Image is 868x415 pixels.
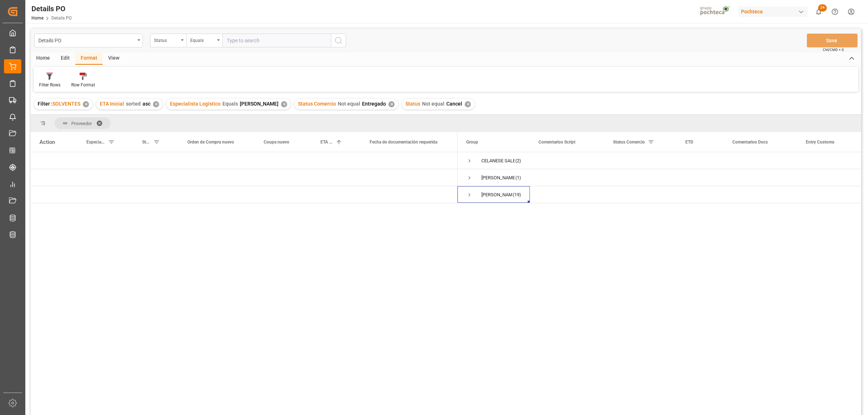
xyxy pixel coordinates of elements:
[738,5,810,18] button: Pochteca
[31,186,458,203] div: Press SPACE to select this row.
[465,101,471,107] div: ✕
[153,101,159,107] div: ✕
[71,121,92,126] span: Proveedor
[298,101,336,107] span: Status Comercio
[39,139,55,145] div: Action
[388,101,395,107] div: ✕
[264,140,289,145] span: Coupa nuevo
[150,34,186,47] button: open menu
[481,153,515,169] div: CELANESE SALES US LTD
[481,170,515,186] div: [PERSON_NAME] INC
[481,187,512,203] div: [PERSON_NAME] 66 COMPANY
[320,140,333,145] span: ETA Inicial
[823,47,844,52] span: Ctrl/CMD + S
[31,52,55,65] div: Home
[806,140,834,145] span: Entry Customs
[338,101,360,107] span: Not equal
[38,35,135,44] div: Details PO
[810,4,827,20] button: show 24 new notifications
[126,101,141,107] span: sorted
[154,35,179,44] div: Status
[370,140,437,145] span: Fecha de documentación requerida
[331,34,346,47] button: search button
[222,101,238,107] span: Equals
[515,170,521,186] span: (1)
[38,101,52,107] span: Filter :
[818,4,827,12] span: 24
[31,16,43,21] a: Home
[446,101,462,107] span: Cancel
[34,34,143,47] button: open menu
[142,140,150,145] span: Status
[190,35,215,44] div: Equals
[75,52,103,65] div: Format
[86,140,105,145] span: Especialista Logístico
[613,140,645,145] span: Status Comercio
[698,5,733,18] img: pochtecaImg.jpg_1689854062.jpg
[807,34,858,47] button: Save
[39,82,60,88] div: Filter Rows
[100,101,124,107] span: ETA Inicial
[142,101,150,107] span: asc
[515,153,521,169] span: (2)
[31,169,458,186] div: Press SPACE to select this row.
[186,34,222,47] button: open menu
[405,101,420,107] span: Status
[281,101,287,107] div: ✕
[52,101,80,107] span: SOLVENTES
[222,34,331,47] input: Type to search
[71,82,95,88] div: Row Format
[103,52,125,65] div: View
[31,152,458,169] div: Press SPACE to select this row.
[240,101,278,107] span: [PERSON_NAME]
[31,3,72,14] div: Details PO
[732,140,768,145] span: Comentarios Docs
[539,140,575,145] span: Comentarios Script
[466,140,478,145] span: Group
[170,101,221,107] span: Especialista Logístico
[685,140,693,145] span: ETD
[83,101,89,107] div: ✕
[55,52,75,65] div: Edit
[827,4,843,20] button: Help Center
[422,101,444,107] span: Not equal
[362,101,386,107] span: Entregado
[187,140,234,145] span: Orden de Compra nuevo
[513,187,521,203] span: (19)
[738,7,808,17] div: Pochteca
